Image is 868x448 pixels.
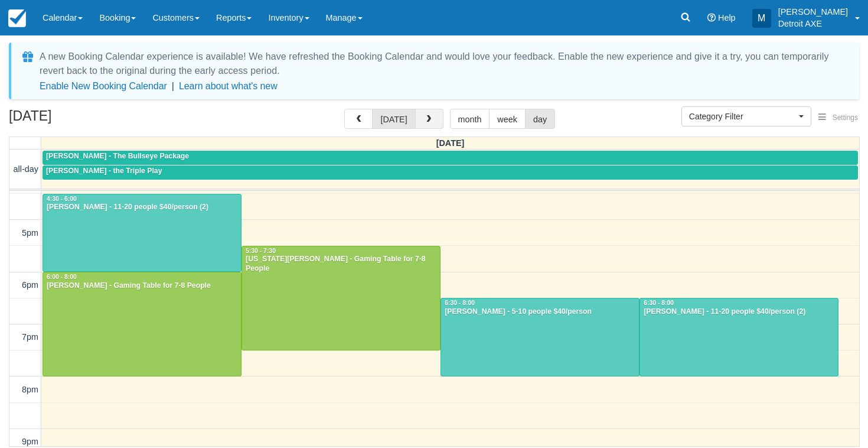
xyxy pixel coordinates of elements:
[172,81,174,91] span: |
[436,138,465,148] span: [DATE]
[22,437,38,446] span: 9pm
[440,298,639,376] a: 6:30 - 8:00[PERSON_NAME] - 5-10 people $40/person
[681,106,811,126] button: Category Filter
[444,307,636,317] div: [PERSON_NAME] - 5-10 people $40/person
[43,151,858,165] a: [PERSON_NAME] - The Bullseye Package
[40,50,845,78] div: A new Booking Calendar experience is available! We have refreshed the Booking Calendar and would ...
[47,196,77,202] span: 4:30 - 6:00
[778,18,848,30] p: Detroit AXE
[644,300,674,306] span: 6:30 - 8:00
[372,109,415,129] button: [DATE]
[43,194,242,272] a: 4:30 - 6:00[PERSON_NAME] - 11-20 people $40/person (2)
[689,111,796,122] span: Category Filter
[43,165,858,180] a: [PERSON_NAME] - the Triple Play
[525,109,555,129] button: day
[22,228,38,238] span: 5pm
[752,9,771,28] div: M
[778,6,848,18] p: [PERSON_NAME]
[8,9,26,27] img: checkfront-main-nav-mini-logo.png
[46,167,162,175] span: [PERSON_NAME] - the Triple Play
[22,280,38,290] span: 6pm
[833,113,858,122] span: Settings
[46,203,238,212] div: [PERSON_NAME] - 11-20 people $40/person (2)
[811,109,865,126] button: Settings
[643,307,835,317] div: [PERSON_NAME] - 11-20 people $40/person (2)
[246,248,276,254] span: 5:30 - 7:30
[43,272,242,376] a: 6:00 - 8:00[PERSON_NAME] - Gaming Table for 7-8 People
[9,109,158,131] h2: [DATE]
[245,255,437,274] div: [US_STATE][PERSON_NAME] - Gaming Table for 7-8 People
[46,281,238,291] div: [PERSON_NAME] - Gaming Table for 7-8 People
[718,13,736,22] span: Help
[22,385,38,394] span: 8pm
[179,81,278,91] a: Learn about what's new
[46,152,189,160] span: [PERSON_NAME] - The Bullseye Package
[40,80,167,92] button: Enable New Booking Calendar
[445,300,475,306] span: 6:30 - 8:00
[639,298,838,376] a: 6:30 - 8:00[PERSON_NAME] - 11-20 people $40/person (2)
[489,109,526,129] button: week
[450,109,490,129] button: month
[242,246,440,350] a: 5:30 - 7:30[US_STATE][PERSON_NAME] - Gaming Table for 7-8 People
[22,332,38,342] span: 7pm
[47,274,77,280] span: 6:00 - 8:00
[707,14,716,22] i: Help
